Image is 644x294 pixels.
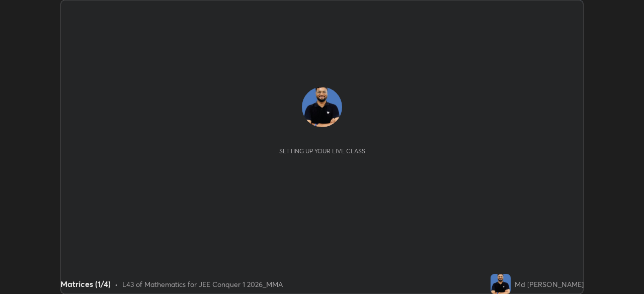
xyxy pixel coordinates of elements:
img: 2958a625379348b7bd8472edfd5724da.jpg [302,87,342,127]
div: L43 of Mathematics for JEE Conquer 1 2026_MMA [122,279,283,289]
div: • [115,279,118,289]
div: Setting up your live class [279,147,365,155]
img: 2958a625379348b7bd8472edfd5724da.jpg [491,274,511,294]
div: Matrices (1/4) [60,278,111,290]
div: Md [PERSON_NAME] [515,279,584,289]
